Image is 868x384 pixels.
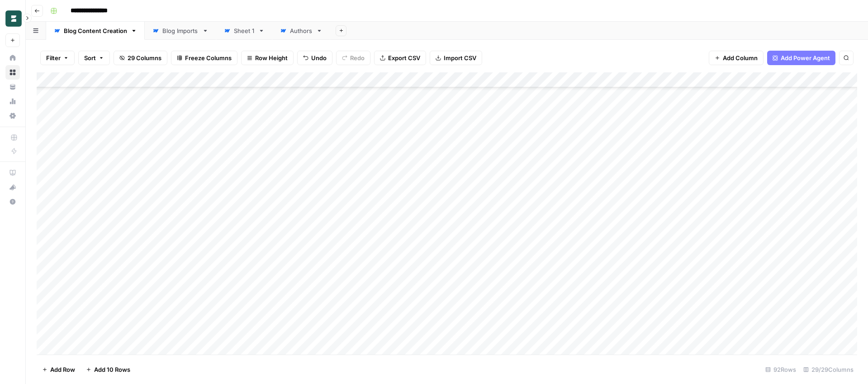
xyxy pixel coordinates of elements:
button: Workspace: Borderless [5,7,20,30]
span: Add 10 Rows [94,365,130,374]
span: Add Row [50,365,75,374]
span: Add Power Agent [781,53,830,62]
a: Settings [5,109,20,123]
div: Blog Imports [162,26,199,35]
button: Undo [297,51,332,65]
div: 92 Rows [762,362,800,377]
button: Add Power Agent [767,51,835,65]
button: Row Height [241,51,294,65]
button: Redo [336,51,370,65]
span: Sort [84,53,96,62]
span: Add Column [723,53,758,62]
div: What's new? [6,180,19,194]
button: Filter [40,51,75,65]
button: Sort [78,51,110,65]
div: Authors [290,26,313,35]
span: Row Height [255,53,288,62]
a: Home [5,51,20,65]
span: Freeze Columns [185,53,232,62]
a: Blog Imports [145,22,216,40]
button: What's new? [5,180,20,194]
div: Sheet 1 [234,26,255,35]
button: Add Row [37,362,81,377]
a: Sheet 1 [216,22,272,40]
img: Borderless Logo [5,10,22,27]
span: Filter [46,53,61,62]
button: Add 10 Rows [81,362,136,377]
span: Redo [350,53,365,62]
div: 29/29 Columns [800,362,857,377]
a: Usage [5,94,20,109]
button: Help + Support [5,194,20,209]
button: Add Column [709,51,764,65]
button: Export CSV [374,51,426,65]
a: AirOps Academy [5,166,20,180]
span: Import CSV [444,53,476,62]
div: Blog Content Creation [64,26,127,35]
a: Your Data [5,80,20,94]
span: Undo [311,53,327,62]
a: Authors [272,22,330,40]
span: 29 Columns [128,53,161,62]
button: Freeze Columns [171,51,237,65]
button: 29 Columns [114,51,167,65]
a: Browse [5,65,20,80]
span: Export CSV [388,53,420,62]
button: Import CSV [430,51,482,65]
a: Blog Content Creation [46,22,145,40]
